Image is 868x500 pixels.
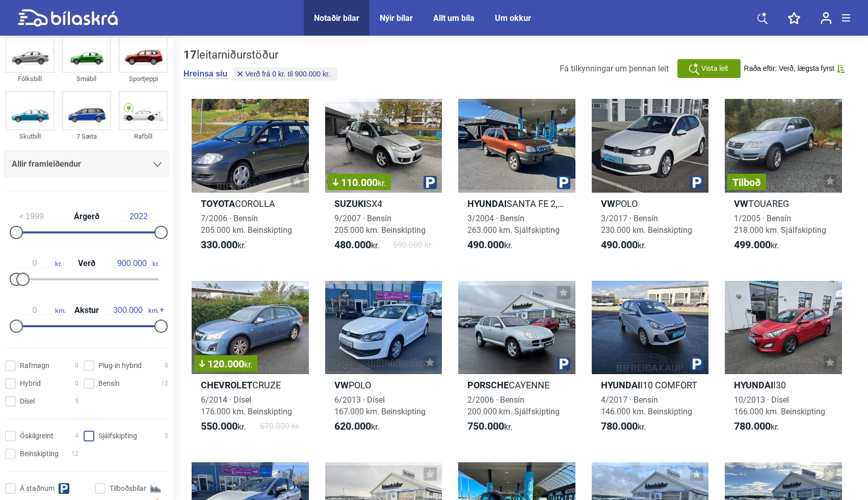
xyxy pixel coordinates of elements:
h2: SANTA FE 2,7 V6 [458,198,575,209]
a: Allt um bíla [433,13,475,23]
img: user-login.svg [821,12,832,24]
span: 3/2017 · Bensín 230.000 km. Beinskipting [601,214,692,235]
span: Hybrid [20,378,41,389]
img: parking.png [557,357,570,371]
span: Allir framleiðendur [12,157,81,171]
a: HyundaiSANTA FE 2,7 V63/2004 · Bensín263.000 km. Sjálfskipting490.000kr. [458,99,575,260]
span: 12 [161,378,168,389]
span: Óskilgreint [20,431,54,441]
span: Sjálfskipting [98,431,137,441]
b: VW [734,198,748,209]
span: km. [108,306,159,315]
span: kr. [734,239,779,251]
span: kr. [334,420,379,433]
span: kr. [378,178,386,188]
span: kr. [14,259,62,268]
div: Skutbíll [6,130,55,142]
span: kr. [201,239,246,251]
span: Akstur [72,306,101,314]
a: 110.000kr.SuzukiSX49/2007 · Bensín205.000 km. Beinskipting480.000kr.590.000 kr. [325,99,442,260]
span: Plug-in hybrid [98,360,142,371]
div: Um okkur [495,13,531,23]
b: 780.000 [734,420,771,432]
img: parking.png [557,176,570,189]
span: 0 [75,378,78,389]
h2: CRUZE [192,379,309,391]
a: Notaðir bílar [314,13,359,23]
div: Rafbíll [119,130,168,142]
span: Fá tilkynningar um þennan leit [560,64,669,73]
span: 110.000 [333,177,386,188]
b: 490.000 [467,239,504,251]
a: HyundaiI3010/2013 · Dísel166.000 km. Beinskipting780.000kr. [725,281,842,442]
b: 750.000 [467,420,504,432]
b: 17 [183,48,197,61]
a: HyundaiI10 COMFORT4/2017 · Bensín146.000 km. Beinskipting780.000kr. [592,281,709,442]
span: 2/2006 · Bensín 200.000 km. Sjálfskipting [467,395,560,416]
b: Toyota [201,198,235,209]
span: kr. [244,360,252,370]
a: Nýir bílar [380,13,413,23]
span: 1/2005 · Bensín 218.000 km. Sjálfskipting [734,214,826,235]
h2: POLO [592,198,709,209]
div: leitarniðurstöður [183,48,340,62]
h2: I30 [725,379,842,391]
span: 5 [165,431,168,441]
b: 780.000 [601,420,638,432]
a: PorscheCAYENNE2/2006 · Bensín200.000 km. Sjálfskipting750.000kr. [458,281,575,442]
h2: SX4 [325,198,442,209]
b: 330.000 [201,239,238,251]
div: 7 Sæta [62,130,111,142]
span: 670.000 kr. [260,420,300,433]
span: Verð [75,259,98,268]
span: kr. [334,239,379,251]
span: 9/2007 · Bensín 205.000 km. Beinskipting [334,214,426,235]
span: 12 [71,449,78,459]
span: 0 [165,360,168,371]
img: parking.png [690,357,703,371]
span: Árgerð [71,213,102,221]
b: 480.000 [334,239,371,251]
span: Raða eftir: Verð, lægsta fyrst [744,64,834,73]
b: Porsche [467,380,509,390]
span: kr. [734,420,779,433]
span: Tilboð [732,177,761,188]
span: 5 [75,396,78,407]
span: 4/2017 · Bensín 146.000 km. Beinskipting [601,395,692,416]
span: Verð frá 0 kr. til 900.000 kr. [245,70,330,77]
span: 120.000 [199,359,252,369]
h2: CAYENNE [458,379,575,391]
span: Rafmagn [20,360,49,371]
b: Suzuki [334,198,366,209]
button: Hreinsa síu [183,69,227,79]
b: 499.000 [734,239,771,251]
b: Hyundai [467,198,507,209]
span: 6/2014 · Dísel 176.000 km. Beinskipting [201,395,292,416]
span: Á staðnum [20,483,55,494]
img: parking.png [424,176,437,189]
span: kr. [467,420,512,433]
b: Hyundai [734,380,773,390]
b: Hyundai [601,380,640,390]
button: Raða eftir: Verð, lægsta fyrst [744,64,845,73]
span: km. [14,306,66,315]
b: 550.000 [201,420,238,432]
div: Smábíl [62,73,111,85]
span: Beinskipting [20,449,59,459]
button: Verð frá 0 kr. til 900.000 kr. [234,67,337,81]
span: 590.000 kr. [393,239,433,251]
b: VW [334,380,349,390]
div: Fólksbíll [6,73,55,85]
h2: COROLLA [192,198,309,209]
a: VWPOLO6/2013 · Dísel167.000 km. Beinskipting620.000kr. [325,281,442,442]
b: Chevrolet [201,380,252,390]
a: TilboðVWTOUAREG1/2005 · Bensín218.000 km. Sjálfskipting499.000kr. [725,99,842,260]
span: 7/2006 · Bensín 205.000 km. Beinskipting [201,214,292,235]
span: kr. [467,239,512,251]
div: Sportjeppi [119,73,168,85]
span: Dísel [20,396,35,407]
span: 0 [75,360,78,371]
